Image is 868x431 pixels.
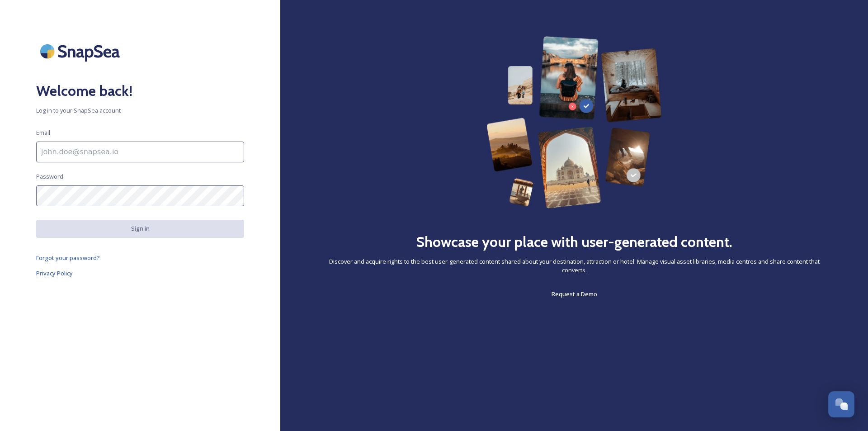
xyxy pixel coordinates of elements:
[36,220,244,237] button: Sign in
[316,257,832,275] span: Discover and acquire rights to the best user-generated content shared about your destination, att...
[36,172,63,181] span: Password
[828,391,854,417] button: Open Chat
[552,289,597,299] a: Request a Demo
[486,36,662,208] img: 63b42ca75bacad526042e722_Group%20154-p-800.png
[36,142,244,162] input: john.doe@snapsea.io
[552,290,597,298] span: Request a Demo
[36,106,244,115] span: Log in to your SnapSea account
[36,128,50,137] span: Email
[36,80,244,102] h2: Welcome back!
[416,231,732,253] h2: Showcase your place with user-generated content.
[36,269,73,277] span: Privacy Policy
[36,254,100,262] span: Forgot your password?
[36,268,244,279] a: Privacy Policy
[36,252,244,263] a: Forgot your password?
[36,36,127,66] img: SnapSea Logo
